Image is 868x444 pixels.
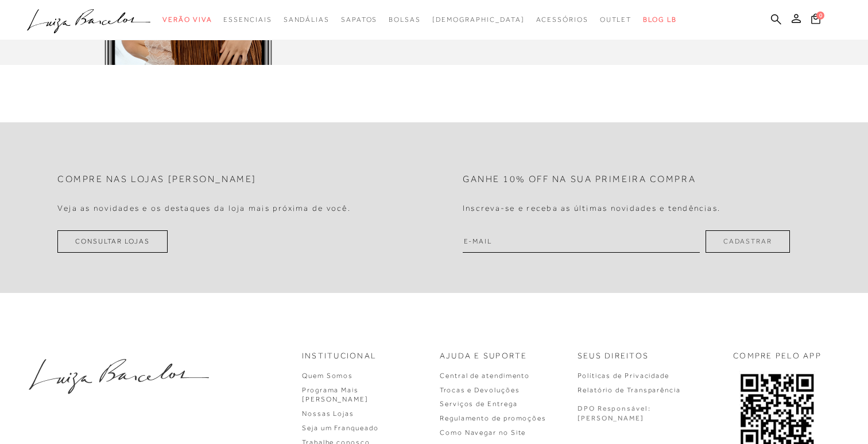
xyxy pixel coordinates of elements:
[706,230,790,253] button: Cadastrar
[57,230,168,253] a: Consultar Lojas
[432,16,525,24] span: [DEMOGRAPHIC_DATA]
[536,16,588,24] span: Acessórios
[341,9,377,30] a: categoryNavScreenReaderText
[302,410,354,418] a: Nossas Lojas
[643,9,676,30] a: BLOG LB
[600,16,632,24] span: Outlet
[600,9,632,30] a: categoryNavScreenReaderText
[284,9,330,30] a: categoryNavScreenReaderText
[302,350,377,362] p: Institucional
[341,16,377,24] span: Sapatos
[57,174,257,185] h2: Compre nas lojas [PERSON_NAME]
[223,9,272,30] a: categoryNavScreenReaderText
[578,350,649,362] p: Seus Direitos
[463,203,720,213] h4: Inscreva-se e receba as últimas novidades e tendências.
[440,414,547,422] a: Regulamento de promoções
[643,16,676,24] span: BLOG LB
[29,359,209,394] img: luiza-barcelos.png
[440,386,520,394] a: Trocas e Devoluções
[578,386,681,394] a: Relatório de Transparência
[536,9,588,30] a: categoryNavScreenReaderText
[302,424,379,432] a: Seja um Franqueado
[578,404,651,423] p: DPO Responsável: [PERSON_NAME]
[440,372,530,380] a: Central de atendimento
[440,350,528,362] p: Ajuda e Suporte
[733,350,821,362] p: COMPRE PELO APP
[57,203,351,213] h4: Veja as novidades e os destaques da loja mais próxima de você.
[302,372,353,380] a: Quem Somos
[389,16,421,24] span: Bolsas
[816,11,824,20] span: 0
[432,9,525,30] a: noSubCategoriesText
[463,174,696,185] h2: Ganhe 10% off na sua primeira compra
[162,16,212,24] span: Verão Viva
[223,16,272,24] span: Essenciais
[463,230,700,253] input: E-mail
[302,386,369,404] a: Programa Mais [PERSON_NAME]
[162,9,212,30] a: categoryNavScreenReaderText
[808,13,824,28] button: 0
[440,400,517,408] a: Serviços de Entrega
[284,16,330,24] span: Sandálias
[440,428,526,437] a: Como Navegar no Site
[389,9,421,30] a: categoryNavScreenReaderText
[578,372,669,380] a: Políticas de Privacidade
